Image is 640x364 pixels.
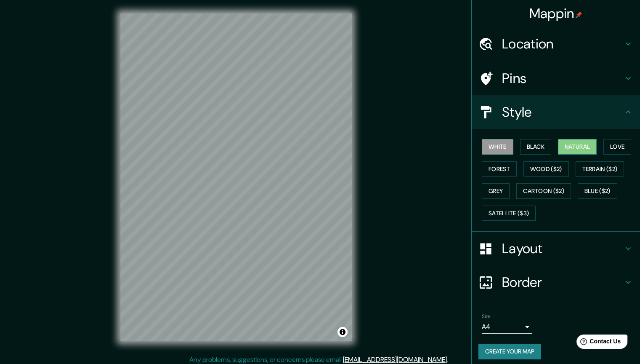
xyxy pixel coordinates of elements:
button: Toggle attribution [337,327,348,337]
h4: Mappin [529,5,583,22]
button: Create your map [478,344,541,359]
h4: Style [502,104,623,120]
div: Border [472,265,640,299]
button: Cartoon ($2) [516,183,571,199]
div: Layout [472,232,640,265]
img: pin-icon.png [576,11,582,18]
button: Blue ($2) [578,183,617,199]
h4: Layout [502,240,623,257]
h4: Pins [502,70,623,87]
div: Style [472,95,640,129]
button: Forest [482,161,517,177]
iframe: Help widget launcher [565,331,631,355]
label: Size [482,313,491,320]
div: Pins [472,62,640,95]
button: Terrain ($2) [576,161,624,177]
button: Black [520,139,552,155]
h4: Location [502,35,623,52]
div: Location [472,27,640,61]
h4: Border [502,274,623,291]
div: A4 [482,320,532,334]
button: Satellite ($3) [482,206,536,221]
button: Wood ($2) [523,161,569,177]
a: [EMAIL_ADDRESS][DOMAIN_NAME] [343,355,447,364]
button: Natural [558,139,597,155]
button: Grey [482,183,510,199]
canvas: Map [120,13,352,341]
button: Love [603,139,631,155]
button: White [482,139,513,155]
